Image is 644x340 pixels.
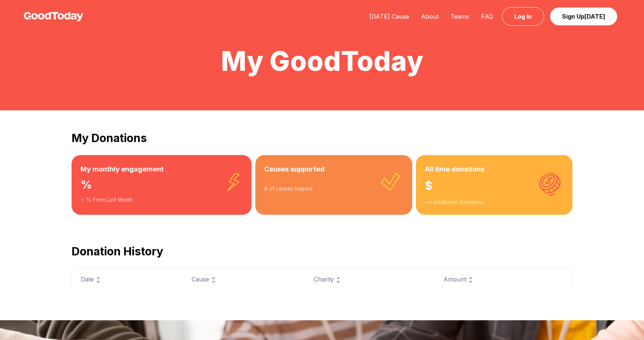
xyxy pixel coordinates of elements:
div: Amount [443,275,563,284]
h2: Donation History [72,245,572,258]
div: + in additional donations [425,198,563,206]
a: [DATE] Cause [363,13,415,20]
div: % From Last Month [80,196,243,204]
div: # of causes helped [264,185,404,192]
div: Date [81,275,174,284]
img: GoodToday [24,12,83,21]
div: Cause [192,275,296,284]
a: FAQ [475,13,499,20]
h3: Causes supported [264,164,404,174]
h2: My Donations [72,131,572,145]
h3: All time donations [425,164,563,174]
a: Teams [445,13,475,20]
h3: My monthly engagement [80,164,243,174]
div: % [80,174,243,196]
div: Charity [314,275,426,284]
a: Sign Up[DATE] [550,7,617,25]
span: [DATE] [584,13,605,20]
a: Log In [502,7,544,26]
a: About [415,13,445,20]
div: $ [425,174,563,198]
